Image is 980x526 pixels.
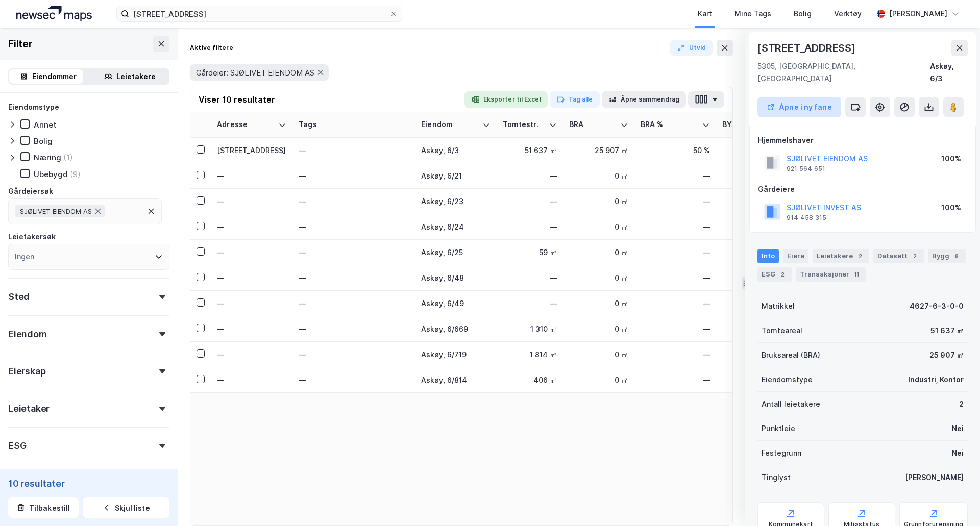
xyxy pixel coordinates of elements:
[796,267,866,282] div: Transaksjoner
[8,101,59,113] div: Eiendomstype
[8,36,33,52] div: Filter
[129,6,389,21] input: Søk på adresse, matrikkel, gårdeiere, leietakere eller personer
[873,249,924,263] div: Datasett
[217,221,286,232] div: —
[722,272,781,283] div: 0 ㎡
[569,145,628,156] div: 25 907 ㎡
[421,120,478,130] div: Eiendom
[641,170,710,181] div: —
[299,120,409,130] div: Tags
[641,349,710,360] div: —
[569,120,616,130] div: BRA
[762,349,820,361] div: Bruksareal (BRA)
[299,244,409,261] div: —
[16,6,92,21] img: logo.a4113a55bc3d86da70a041830d287a7e.svg
[217,349,286,360] div: —
[8,477,169,489] div: 10 resultater
[794,8,812,20] div: Bolig
[503,221,557,232] div: —
[787,165,825,173] div: 921 564 651
[698,8,712,20] div: Kart
[70,169,81,179] div: (9)
[762,398,820,410] div: Antall leietakere
[813,249,869,263] div: Leietakere
[503,349,557,360] div: 1 814 ㎡
[758,134,967,146] div: Hjemmelshaver
[941,153,961,165] div: 100%
[910,300,964,312] div: 4627-6-3-0-0
[503,323,557,334] div: 1 310 ㎡
[503,272,557,283] div: —
[757,40,857,56] div: [STREET_ADDRESS]
[299,142,409,159] div: —
[929,477,980,526] iframe: Chat Widget
[503,374,557,385] div: 406 ㎡
[299,219,409,235] div: —
[757,267,792,282] div: ESG
[569,272,628,283] div: 0 ㎡
[8,328,47,340] div: Eiendom
[8,185,53,197] div: Gårdeiersøk
[196,68,314,78] span: Gårdeier: SJØLIVET EIENDOM AS
[762,471,791,484] div: Tinglyst
[34,120,56,130] div: Annet
[421,247,491,258] div: Askøy, 6/25
[757,97,841,117] button: Åpne i ny fane
[217,298,286,309] div: —
[217,120,274,130] div: Adresse
[217,247,286,258] div: —
[641,323,710,334] div: —
[569,298,628,309] div: 0 ㎡
[421,272,491,283] div: Askøy, 6/48
[8,365,45,378] div: Eierskap
[851,269,862,280] div: 11
[722,349,781,360] div: 0 ㎡
[929,477,980,526] div: Kontrollprogram for chat
[8,403,50,415] div: Leietaker
[641,120,698,130] div: BRA %
[641,272,710,283] div: —
[34,136,53,146] div: Bolig
[569,374,628,385] div: 0 ㎡
[503,196,557,207] div: —
[32,70,77,83] div: Eiendommer
[199,93,275,106] div: Viser 10 resultater
[299,372,409,388] div: —
[421,221,491,232] div: Askøy, 6/24
[299,321,409,337] div: —
[641,374,710,385] div: —
[217,170,286,181] div: —
[670,40,713,56] button: Utvid
[421,145,491,156] div: Askøy, 6/3
[941,202,961,214] div: 100%
[834,8,862,20] div: Verktøy
[959,398,964,410] div: 2
[299,193,409,210] div: —
[762,373,813,386] div: Eiendomstype
[421,323,491,334] div: Askøy, 6/669
[722,247,781,258] div: 0 ㎡
[421,196,491,207] div: Askøy, 6/23
[217,145,286,156] div: [STREET_ADDRESS]
[569,247,628,258] div: 0 ㎡
[757,60,930,85] div: 5305, [GEOGRAPHIC_DATA], [GEOGRAPHIC_DATA]
[190,44,233,52] div: Aktive filtere
[641,298,710,309] div: —
[929,349,964,361] div: 25 907 ㎡
[908,373,964,386] div: Industri, Kontor
[34,169,68,179] div: Ubebygd
[762,422,795,435] div: Punktleie
[421,170,491,181] div: Askøy, 6/21
[722,323,781,334] div: 0 ㎡
[762,300,795,312] div: Matrikkel
[722,120,769,130] div: BYA
[928,249,966,263] div: Bygg
[930,60,968,85] div: Askøy, 6/3
[758,183,967,195] div: Gårdeiere
[952,447,964,459] div: Nei
[8,440,26,452] div: ESG
[757,249,779,263] div: Info
[855,251,865,261] div: 2
[503,247,557,258] div: 59 ㎡
[503,145,557,156] div: 51 637 ㎡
